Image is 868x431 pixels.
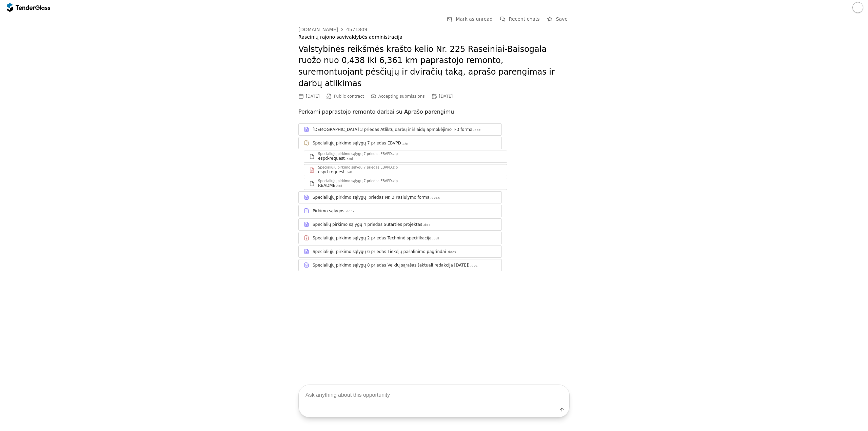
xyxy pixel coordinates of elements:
div: Specialiųjų pirkimo sąlygų 6 priedas Tiekėjų pašalinimo pagrindai [313,249,446,254]
div: Raseinių rajono savivaldybės administracija [298,34,570,40]
div: Specialiųjų pirkimo sąlygų 8 priedas Veiklų sąrašas (aktuali redakcija [DATE]) [313,262,470,268]
div: Specialiųjų pirkimo sąlygų 7 priedas EBVPD.zip [318,166,398,169]
span: Accepting submissions [378,94,425,99]
div: Specialiųjų pirkimo sąlygų priedas Nr. 3 Pasiulymo forma [313,195,430,200]
div: .doc [470,263,478,268]
span: Save [556,16,568,22]
div: .pdf [346,170,353,175]
div: .zip [402,141,408,146]
div: Specialiųjų pirkimo sąlygų 2 priedas Techninė specifikacija [313,235,432,241]
div: Specialių pirkimo sąlygų 4 priedas Sutarties projektas [313,222,422,227]
div: .doc [473,128,481,132]
div: .doc [423,223,431,227]
h2: Valstybinės reikšmės krašto kelio Nr. 225 Raseiniai-Baisogala ruožo nuo 0,438 iki 6,361 km papras... [298,44,570,89]
a: Specialiųjų pirkimo sąlygų 7 priedas EBVPD.zip [298,137,502,149]
a: [DEMOGRAPHIC_DATA] 3 priedas Atliktų darbų ir išlaidų apmokėjimo F3 forma.doc [298,123,502,136]
div: .pdf [432,236,439,241]
div: [DATE] [306,94,320,99]
div: 4571809 [346,27,367,32]
a: Specialiųjų pirkimo sąlygų 8 priedas Veiklų sąrašas (aktuali redakcija [DATE]).doc [298,259,502,271]
button: Recent chats [498,15,542,23]
div: espd-request [318,156,345,161]
a: Specialiųjų pirkimo sąlygų 7 priedas EBVPD.zipREADME.txt [304,178,507,190]
div: .xml [346,157,353,161]
div: [DOMAIN_NAME] [298,27,338,32]
div: Specialiųjų pirkimo sąlygų 7 priedas EBVPD [313,140,401,146]
div: .docx [430,196,440,200]
div: Specialiųjų pirkimo sąlygų 7 priedas EBVPD.zip [318,179,398,183]
div: [DEMOGRAPHIC_DATA] 3 priedas Atliktų darbų ir išlaidų apmokėjimo F3 forma [313,127,472,132]
a: Specialiųjų pirkimo sąlygų priedas Nr. 3 Pasiulymo forma.docx [298,191,502,203]
span: Mark as unread [456,16,493,22]
div: .txt [336,184,342,188]
a: Specialiųjų pirkimo sąlygų 2 priedas Techninė specifikacija.pdf [298,232,502,244]
a: Specialiųjų pirkimo sąlygų 6 priedas Tiekėjų pašalinimo pagrindai.docx [298,246,502,258]
a: Specialiųjų pirkimo sąlygų 7 priedas EBVPD.zipespd-request.xml [304,151,507,163]
span: Public contract [334,94,364,99]
div: Pirkimo sąlygos [313,208,344,214]
p: Perkami paprastojo remonto darbai su Aprašo parengimu [298,107,570,117]
div: espd-request [318,169,345,175]
div: .docx [447,250,456,254]
a: [DOMAIN_NAME]4571809 [298,27,367,32]
button: Save [545,15,570,23]
span: Recent chats [509,16,540,22]
div: [DATE] [439,94,453,99]
button: Mark as unread [445,15,495,23]
a: Specialių pirkimo sąlygų 4 priedas Sutarties projektas.doc [298,218,502,231]
div: Specialiųjų pirkimo sąlygų 7 priedas EBVPD.zip [318,152,398,156]
a: Specialiųjų pirkimo sąlygų 7 priedas EBVPD.zipespd-request.pdf [304,164,507,176]
a: Pirkimo sąlygos.docx [298,205,502,217]
div: .docx [345,209,355,214]
div: README [318,183,335,188]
